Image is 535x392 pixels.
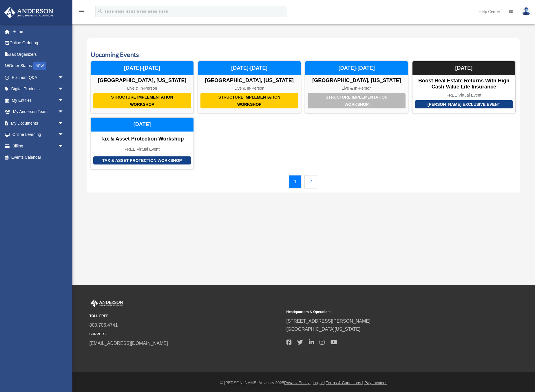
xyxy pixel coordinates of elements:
[313,380,325,385] a: Legal |
[91,117,194,169] a: Tax & Asset Protection Workshop Tax & Asset Protection Workshop FREE Virtual Event [DATE]
[364,380,387,385] a: Pay Invoices
[93,156,191,165] div: Tax & Asset Protection Workshop
[91,147,193,152] div: FREE Virtual Event
[4,37,72,49] a: Online Ordering
[412,61,515,113] a: [PERSON_NAME] Exclusive Event Boost Real Estate Returns with High Cash Value Life Insurance FREE ...
[91,136,193,142] div: Tax & Asset Protection Workshop
[90,341,168,346] a: [EMAIL_ADDRESS][DOMAIN_NAME]
[91,50,516,59] h3: Upcoming Events
[304,175,317,188] a: 2
[72,379,535,387] div: © [PERSON_NAME] Advisors 2025
[415,100,513,109] div: [PERSON_NAME] Exclusive Event
[198,86,301,91] div: Live & In-Person
[200,93,298,108] div: Structure Implementation Workshop
[90,313,282,319] small: TOLL FREE
[58,140,70,152] span: arrow_drop_down
[289,175,302,188] a: 1
[4,95,72,106] a: My Entitiesarrow_drop_down
[33,62,46,70] div: NEW
[4,117,72,129] a: My Documentsarrow_drop_down
[4,129,72,140] a: Online Learningarrow_drop_down
[4,49,72,60] a: Tax Organizers
[58,117,70,129] span: arrow_drop_down
[286,319,370,323] a: [STREET_ADDRESS][PERSON_NAME]
[58,72,70,84] span: arrow_drop_down
[78,10,85,15] a: menu
[4,106,72,118] a: My Anderson Teamarrow_drop_down
[412,61,515,75] div: [DATE]
[4,152,70,163] a: Events Calendar
[305,61,408,75] div: [DATE]-[DATE]
[58,83,70,95] span: arrow_drop_down
[58,106,70,118] span: arrow_drop_down
[91,118,193,132] div: [DATE]
[90,323,118,328] a: 800.706.4741
[305,77,408,84] div: [GEOGRAPHIC_DATA], [US_STATE]
[198,61,301,113] a: Structure Implementation Workshop [GEOGRAPHIC_DATA], [US_STATE] Live & In-Person [DATE]-[DATE]
[90,331,282,337] small: SUPPORT
[305,86,408,91] div: Live & In-Person
[58,95,70,106] span: arrow_drop_down
[198,77,301,84] div: [GEOGRAPHIC_DATA], [US_STATE]
[284,380,312,385] a: Privacy Policy |
[91,61,193,75] div: [DATE]-[DATE]
[412,93,515,98] div: FREE Virtual Event
[97,8,103,14] i: search
[412,78,515,90] div: Boost Real Estate Returns with High Cash Value Life Insurance
[522,7,531,16] img: User Pic
[286,309,479,315] small: Headquarters & Operations
[286,327,361,332] a: [GEOGRAPHIC_DATA][US_STATE]
[198,61,301,75] div: [DATE]-[DATE]
[4,83,72,95] a: Digital Productsarrow_drop_down
[90,299,124,307] img: Anderson Advisors Platinum Portal
[4,26,72,37] a: Home
[308,93,406,108] div: Structure Implementation Workshop
[58,129,70,141] span: arrow_drop_down
[91,77,193,84] div: [GEOGRAPHIC_DATA], [US_STATE]
[4,140,72,152] a: Billingarrow_drop_down
[78,8,85,15] i: menu
[91,86,193,91] div: Live & In-Person
[91,61,194,113] a: Structure Implementation Workshop [GEOGRAPHIC_DATA], [US_STATE] Live & In-Person [DATE]-[DATE]
[93,93,191,108] div: Structure Implementation Workshop
[326,380,363,385] a: Terms & Conditions |
[3,7,55,18] img: Anderson Advisors Platinum Portal
[4,72,72,83] a: Platinum Q&Aarrow_drop_down
[4,60,72,72] a: Order StatusNEW
[305,61,408,113] a: Structure Implementation Workshop [GEOGRAPHIC_DATA], [US_STATE] Live & In-Person [DATE]-[DATE]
